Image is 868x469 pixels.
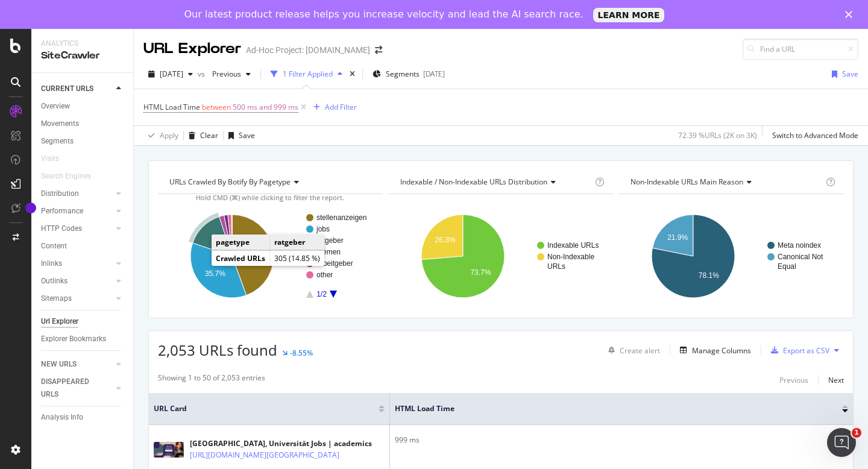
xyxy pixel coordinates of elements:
[160,69,183,79] span: 2025 Aug. 1st
[41,83,113,95] a: CURRENT URLS
[692,345,751,356] div: Manage Columns
[41,315,78,328] div: Url Explorer
[767,126,858,145] button: Switch to Advanced Mode
[547,241,599,250] text: Indexable URLs
[184,8,583,20] div: Our latest product release helps you increase velocity and lead the AI search race.
[603,341,660,360] button: Create alert
[316,225,330,233] text: jobs
[778,262,796,271] text: Equal
[675,343,751,357] button: Manage Columns
[158,204,383,309] svg: A chart.
[41,39,124,49] div: Analytics
[41,49,124,63] div: SiteCrawler
[347,68,357,80] div: times
[266,65,347,84] button: 1 Filter Applied
[205,269,225,278] text: 35.7%
[41,376,102,401] div: DISAPPEARED URLS
[699,271,719,280] text: 78.1%
[184,126,218,145] button: Clear
[619,204,844,309] svg: A chart.
[842,69,858,79] div: Save
[325,102,357,112] div: Add Filter
[316,259,353,268] text: arbeitgeber
[41,240,125,253] a: Content
[202,102,231,112] span: between
[620,345,660,356] div: Create alert
[41,358,113,371] a: NEW URLS
[154,442,184,458] img: main image
[41,411,125,424] a: Analysis Info
[398,172,593,192] h4: Indexable / Non-Indexable URLs Distribution
[143,65,198,84] button: [DATE]
[41,275,68,288] div: Outlinks
[207,65,256,84] button: Previous
[389,204,614,309] svg: A chart.
[667,233,688,242] text: 21.9%
[778,253,823,261] text: Canonical Not
[41,153,71,165] a: Visits
[143,126,178,145] button: Apply
[593,8,665,22] a: LEARN MORE
[678,130,757,140] div: 72.39 % URLs ( 2K on 3K )
[778,241,821,250] text: Meta noindex
[435,236,455,244] text: 26.3%
[743,39,858,60] input: Find a URL
[783,345,829,356] div: Export as CSV
[316,213,366,222] text: stellenanzeigen
[779,373,808,387] button: Previous
[143,102,200,112] span: HTML Load Time
[158,340,277,360] span: 2,053 URLs found
[779,375,808,385] div: Previous
[827,65,858,84] button: Save
[41,83,93,95] div: CURRENT URLS
[41,118,79,130] div: Movements
[828,373,844,387] button: Next
[400,177,547,187] span: Indexable / Non-Indexable URLs distribution
[41,118,125,130] a: Movements
[41,275,113,288] a: Outlinks
[198,69,207,79] span: vs
[41,222,113,235] a: HTTP Codes
[628,172,823,192] h4: Non-Indexable URLs Main Reason
[239,130,255,140] div: Save
[154,403,376,414] span: URL Card
[772,130,858,140] div: Switch to Advanced Mode
[224,126,255,145] button: Save
[316,236,344,245] text: ratgeber
[41,170,91,183] div: Search Engines
[41,100,125,113] a: Overview
[41,205,113,218] a: Performance
[41,135,74,148] div: Segments
[169,177,291,187] span: URLs Crawled By Botify By pagetype
[41,333,125,345] a: Explorer Bookmarks
[41,187,113,200] a: Distribution
[828,375,844,385] div: Next
[395,435,848,445] div: 999 ms
[246,44,370,56] div: Ad-Hoc Project: [DOMAIN_NAME]
[41,240,67,253] div: Content
[309,100,357,115] button: Add Filter
[167,172,372,192] h4: URLs Crawled By Botify By pagetype
[386,69,420,79] span: Segments
[207,69,241,79] span: Previous
[631,177,743,187] span: Non-Indexable URLs Main Reason
[270,234,325,250] td: ratgeber
[41,292,72,305] div: Sitemaps
[196,193,344,202] span: Hold CMD (⌘) while clicking to filter the report.
[41,100,70,113] div: Overview
[41,222,82,235] div: HTTP Codes
[160,130,178,140] div: Apply
[41,315,125,328] a: Url Explorer
[190,438,372,449] div: [GEOGRAPHIC_DATA], Universität Jobs | academics
[41,153,59,165] div: Visits
[41,358,77,371] div: NEW URLS
[283,69,333,79] div: 1 Filter Applied
[41,257,62,270] div: Inlinks
[41,170,103,183] a: Search Engines
[316,248,341,256] text: themen
[41,333,106,345] div: Explorer Bookmarks
[852,428,861,438] span: 1
[41,187,79,200] div: Distribution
